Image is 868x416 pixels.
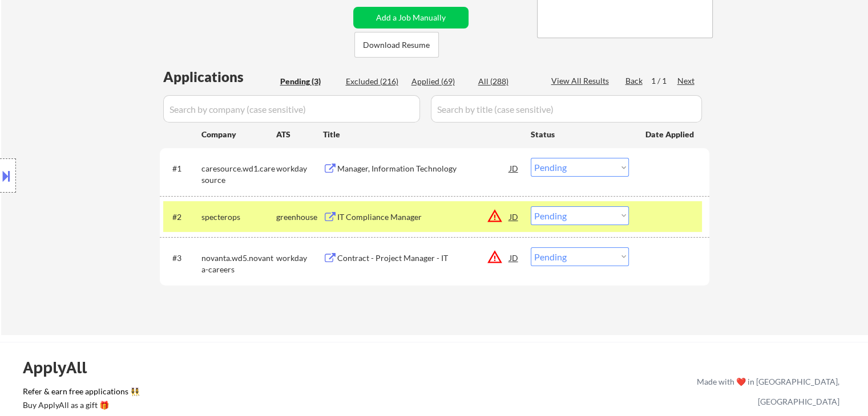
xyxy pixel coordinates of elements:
div: specterops [201,211,276,223]
div: IT Compliance Manager [337,211,510,223]
div: 1 / 1 [651,75,677,87]
div: All (288) [478,76,535,87]
div: Applied (69) [411,76,469,87]
div: caresource.wd1.caresource [201,163,276,185]
input: Search by company (case sensitive) [163,95,420,123]
div: JD [508,247,520,268]
div: View All Results [551,75,612,87]
div: Applications [163,70,276,84]
button: warning_amber [487,249,503,265]
button: warning_amber [487,208,503,224]
div: Excluded (216) [346,76,403,87]
div: Contract - Project Manager - IT [337,252,510,264]
div: novanta.wd5.novanta-careers [201,252,276,275]
div: workday [276,163,323,174]
button: Download Resume [354,32,439,58]
a: Buy ApplyAll as a gift 🎁 [23,399,137,414]
div: Pending (3) [280,76,337,87]
div: Company [201,129,276,140]
input: Search by title (case sensitive) [431,95,702,123]
div: Date Applied [645,129,696,140]
div: ApplyAll [23,358,100,377]
div: ATS [276,129,323,140]
div: Next [677,75,696,87]
div: Manager, Information Technology [337,163,510,174]
div: JD [508,158,520,178]
div: Buy ApplyAll as a gift 🎁 [23,401,137,409]
div: Title [323,129,520,140]
button: Add a Job Manually [353,7,469,28]
div: greenhouse [276,211,323,223]
a: Refer & earn free applications 👯‍♀️ [23,388,458,399]
div: Status [531,124,629,144]
div: workday [276,252,323,264]
div: Back [625,75,644,87]
div: JD [508,206,520,227]
div: Made with ❤️ in [GEOGRAPHIC_DATA], [GEOGRAPHIC_DATA] [692,372,839,411]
